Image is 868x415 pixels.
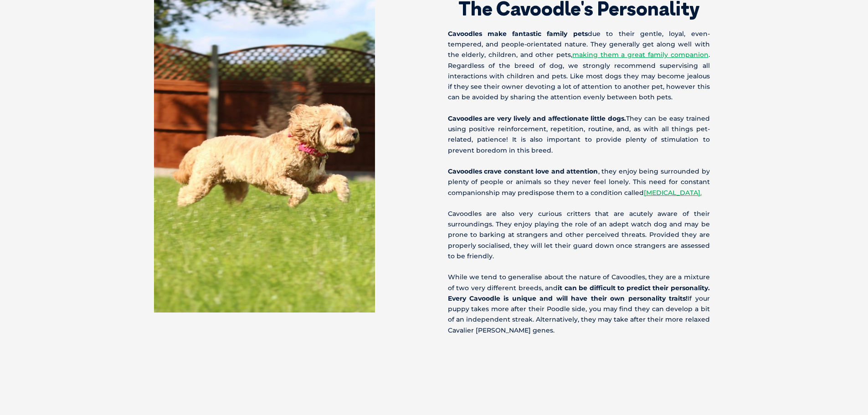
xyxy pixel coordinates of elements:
[448,284,710,302] strong: it can be difficult to predict their personality. Every Cavoodle is unique and will have their ow...
[448,114,627,123] strong: Cavoodles are very lively and affectionate little dogs.
[572,51,709,59] a: making them a great family companion
[448,29,710,103] p: due to their gentle, loyal, even-tempered, and people-orientated nature. They generally get along...
[448,209,710,261] p: Cavoodles are also very curious critters that are acutely aware of their surroundings. They enjoy...
[448,30,588,38] strong: Cavoodles make fantastic family pets
[644,189,702,197] a: [MEDICAL_DATA].
[448,272,710,335] p: While we tend to generalise about the nature of Cavoodles, they are a mixture of two very differe...
[448,166,710,198] p: , they enjoy being surrounded by plenty of people or animals so they never feel lonely. This need...
[448,113,710,156] p: They can be easy trained using positive reinforcement, repetition, routine, and, as with all thin...
[448,167,598,175] strong: Cavoodles crave constant love and attention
